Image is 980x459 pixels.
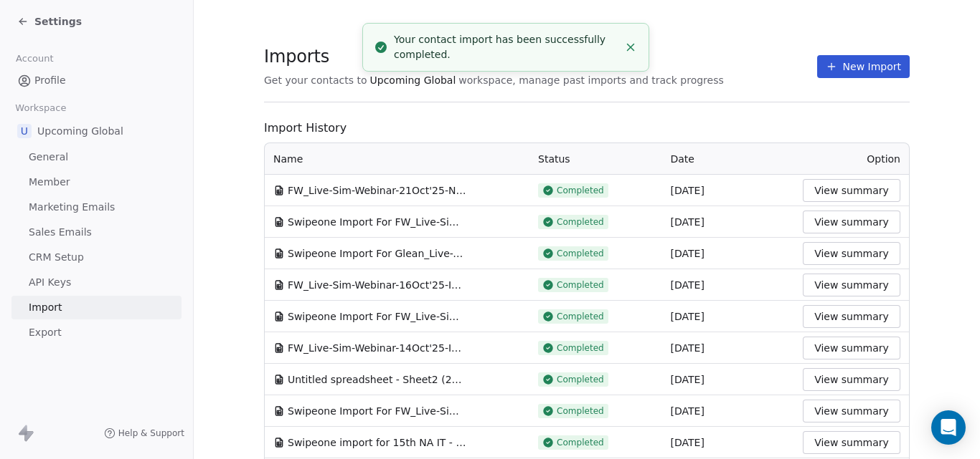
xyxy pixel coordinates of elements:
span: Completed [557,216,604,228]
span: Upcoming Global [37,124,123,138]
span: Swipeone Import For FW_Live-Sim-Webinar-21Oct'25-NA - Sheet1.csv [288,215,467,229]
a: Marketing Emails [11,195,182,219]
button: View summary [803,337,900,359]
span: Member [29,175,70,190]
button: View summary [803,274,900,296]
span: Upcoming Global [370,73,456,87]
button: View summary [803,400,900,422]
span: Import [29,300,62,315]
div: Open Intercom Messenger [931,410,966,445]
div: [DATE] [671,404,786,418]
span: Completed [557,342,604,354]
span: U [17,124,32,138]
a: API Keys [11,271,182,294]
a: Sales Emails [11,221,182,244]
button: View summary [803,305,900,328]
span: FW_Live-Sim-Webinar-16Oct'25-IND+ANZ - Sheet1.csv [288,278,467,292]
span: Completed [557,311,604,322]
div: [DATE] [671,246,786,261]
span: workspace, manage past imports and track progress [458,73,723,87]
span: Completed [557,248,604,259]
span: Completed [557,279,604,291]
span: Completed [557,405,604,417]
span: Completed [557,374,604,385]
span: Export [29,325,62,340]
span: FW_Live-Sim-Webinar-21Oct'25-NA - Sheet1.csv [288,183,467,198]
span: Get your contacts to [264,73,367,87]
span: Swipeone Import For Glean_Live-Webinar_30thOct'25 - Sheet1.csv [288,246,467,261]
span: Profile [34,73,66,88]
div: [DATE] [671,341,786,355]
span: Option [867,153,900,165]
a: Member [11,170,182,194]
span: Swipeone import for 15th NA IT - Sheet2.csv [288,435,467,450]
span: Name [273,152,303,166]
a: General [11,145,182,169]
button: View summary [803,242,900,265]
a: Settings [17,14,82,29]
span: Swipeone Import For FW_Live-Sim-Webinar-21Oct'25-NA - Sheet1.csv [288,404,467,418]
button: View summary [803,211,900,233]
span: Workspace [9,97,72,119]
span: Sales Emails [29,225,92,240]
div: [DATE] [671,183,786,198]
span: Imports [264,46,724,67]
button: View summary [803,368,900,391]
span: CRM Setup [29,250,84,265]
div: [DATE] [671,372,786,387]
span: Import History [264,120,910,137]
span: General [29,150,68,165]
div: Your contact import has been successfully completed. [394,32,618,62]
span: Marketing Emails [29,200,115,215]
span: Settings [34,14,82,29]
div: [DATE] [671,435,786,450]
button: New Import [817,55,910,78]
button: View summary [803,179,900,202]
span: Date [671,153,694,165]
span: FW_Live-Sim-Webinar-14Oct'25-IND+ANZ CX - Sheet1 (1).csv [288,341,467,355]
button: View summary [803,431,900,454]
div: [DATE] [671,278,786,292]
span: Completed [557,185,604,196]
span: Account [9,48,60,69]
a: Export [11,321,182,344]
a: Import [11,296,182,319]
a: Profile [11,69,182,92]
a: Help & Support [104,427,184,439]
span: Help & Support [118,427,184,439]
span: Completed [557,437,604,448]
span: API Keys [29,275,71,290]
span: Untitled spreadsheet - Sheet2 (21).csv [288,372,467,387]
span: Status [538,153,570,165]
a: CRM Setup [11,246,182,269]
span: Swipeone Import For FW_Live-Sim-Webinar-22ndOct'25-NA - Sheet1.csv [288,309,467,324]
div: [DATE] [671,215,786,229]
button: Close toast [621,38,640,57]
div: [DATE] [671,309,786,324]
